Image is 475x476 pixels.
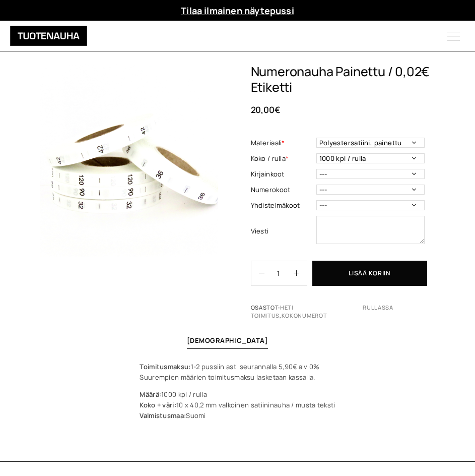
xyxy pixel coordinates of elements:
[140,362,335,383] p: 1-2 pussiin asti seurannalla 5,90€ alv 0% Suurempien määrien toimitusmaksu lasketaan kassalla.
[251,64,460,95] h1: Numeronauha Painettu / 0,02€ Etiketti
[251,226,314,236] label: Viesti
[432,21,475,51] button: Menu
[251,104,280,115] bdi: 20,00
[140,362,190,371] strong: Toimitusmaksu:
[282,304,393,320] a: Kokonumerot rullassa
[140,389,335,421] p: 1000 kpl / rulla 10 x 40,2 mm valkoinen satiininauha / musta teksti Suomi
[187,336,268,345] a: [DEMOGRAPHIC_DATA]
[140,400,176,409] strong: Koko + väri:
[10,26,87,46] img: Tuotenauha Oy
[251,153,314,164] label: Koko / rulla
[251,200,314,211] label: Yhdistelmäkoot
[275,104,280,115] span: €
[312,261,427,286] button: Lisää koriin
[264,261,294,285] input: Määrä
[251,304,460,320] span: Osastot: ,
[251,185,314,195] label: Numerokoot
[251,138,314,148] label: Materiaali
[140,411,186,420] b: Valmistusmaa:
[181,5,294,17] a: Tilaa ilmainen näytepussi
[140,390,161,399] strong: Määrä:
[33,64,226,257] img: numeronauha-painettu
[251,169,314,180] label: Kirjainkoot
[251,304,294,320] a: Heti toimitus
